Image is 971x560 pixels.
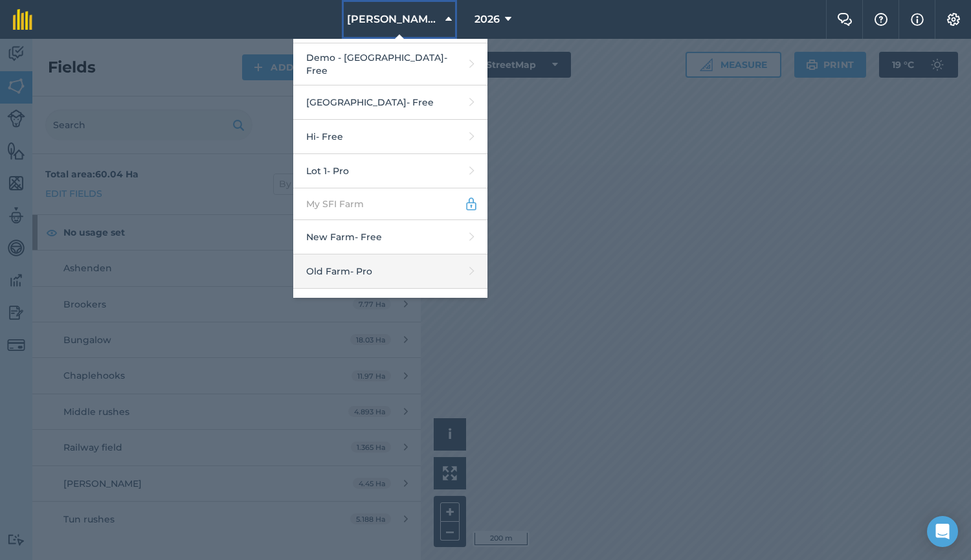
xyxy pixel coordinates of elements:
a: [GEOGRAPHIC_DATA]- Free [293,85,487,120]
img: A cog icon [946,13,961,26]
img: Two speech bubbles overlapping with the left bubble in the forefront [837,13,853,26]
div: Open Intercom Messenger [927,516,958,547]
a: Old Farm- Pro [293,254,487,289]
img: fieldmargin Logo [13,9,32,30]
span: 2026 [474,12,500,27]
img: svg+xml;base64,PD94bWwgdmVyc2lvbj0iMS4wIiBlbmNvZGluZz0idXRmLTgiPz4KPCEtLSBHZW5lcmF0b3I6IEFkb2JlIE... [464,196,478,212]
a: Hi- Free [293,120,487,154]
a: Demo - [GEOGRAPHIC_DATA]- Free [293,43,487,85]
a: New Farm- Free [293,220,487,254]
img: A question mark icon [873,13,889,26]
img: svg+xml;base64,PHN2ZyB4bWxucz0iaHR0cDovL3d3dy53My5vcmcvMjAwMC9zdmciIHdpZHRoPSIxNyIgaGVpZ2h0PSIxNy... [911,12,924,27]
span: [PERSON_NAME] Barn [347,12,440,27]
a: Lot 1- Pro [293,154,487,188]
a: My SFI Farm [293,188,487,220]
a: [GEOGRAPHIC_DATA]- Pro [293,289,487,323]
